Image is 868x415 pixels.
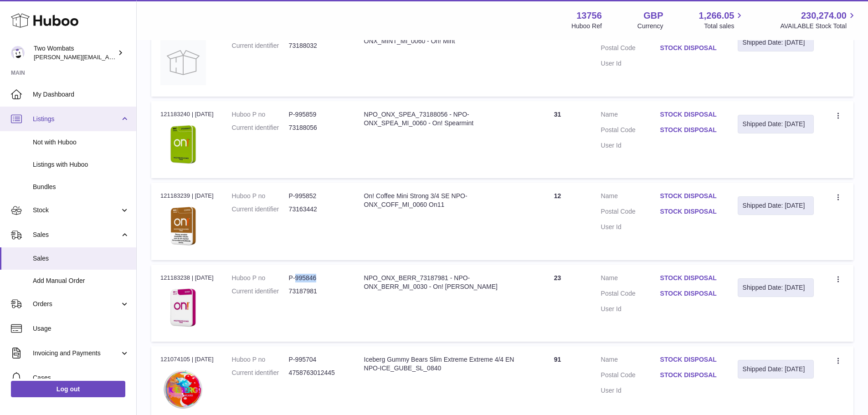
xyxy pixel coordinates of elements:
a: STOCK DISPOSAL [660,207,719,216]
dt: Huboo P no [232,355,289,364]
div: Two Wombats [34,44,116,61]
span: Listings with Huboo [33,160,129,169]
span: Add Manual Order [33,277,129,285]
td: 31 [524,101,592,178]
dt: User Id [601,386,660,395]
div: Currency [637,22,663,31]
div: Shipped Date: [DATE] [743,201,809,210]
dt: Name [601,192,660,203]
a: STOCK DISPOSAL [660,126,719,134]
img: On!_Spearmint_Mini_Strong_6mg_Nicotine_Pouches-73188056.webp [160,122,206,167]
dt: Postal Code [601,126,660,137]
dt: Name [601,274,660,285]
dd: 73188032 [289,41,346,50]
div: 121074105 | [DATE] [160,355,214,364]
div: On! Coffee Mini Strong 3/4 SE NPO-ONX_COFF_MI_0060 On11 [364,192,514,209]
td: 12 [524,183,592,260]
dt: User Id [601,141,660,150]
div: Shipped Date: [DATE] [743,120,809,128]
a: STOCK DISPOSAL [660,289,719,298]
div: Iceberg Gummy Bears Slim Extreme Extreme 4/4 EN NPO-ICE_GUBE_SL_0840 [364,355,514,373]
a: 230,274.00 AVAILABLE Stock Total [780,10,857,31]
span: AVAILABLE Stock Total [780,22,857,31]
div: NPO_ONX_SPEA_73188056 - NPO-ONX_SPEA_MI_0060 - On! Spearmint [364,110,514,128]
span: 230,274.00 [801,10,847,22]
span: Sales [33,254,129,263]
dt: Current identifier [232,123,289,132]
img: On!_Coffee_Mini_Strong_3_4_Nicotine_Pouches-73163442.webp [160,203,206,249]
dd: P-995852 [289,192,346,200]
div: Shipped Date: [DATE] [743,38,809,47]
span: Bundles [33,183,129,191]
div: 121183238 | [DATE] [160,274,214,282]
a: STOCK DISPOSAL [660,355,719,364]
dt: Current identifier [232,205,289,214]
dt: Postal Code [601,371,660,382]
td: 23 [524,265,592,342]
div: Shipped Date: [DATE] [743,365,809,374]
img: no-photo.jpg [160,40,206,85]
img: On!_Berry_Mini_Regular_3mg_Nicotine_Pouches-73187981.webp [160,285,206,330]
span: My Dashboard [33,90,129,99]
span: Listings [33,115,120,123]
a: STOCK DISPOSAL [660,110,719,119]
dt: Huboo P no [232,274,289,282]
dt: Postal Code [601,207,660,218]
dt: Name [601,355,660,366]
a: 1,266.05 Total sales [699,10,745,31]
dd: P-995704 [289,355,346,364]
span: Invoicing and Payments [33,349,120,358]
dt: User Id [601,59,660,68]
strong: 13756 [576,10,602,22]
dt: Current identifier [232,369,289,377]
span: Not with Huboo [33,138,129,147]
span: Orders [33,300,120,308]
dd: 73188056 [289,123,346,132]
strong: GBP [643,10,663,22]
dd: P-995859 [289,110,346,119]
span: Stock [33,206,120,215]
dd: 4758763012445 [289,369,346,377]
div: Huboo Ref [571,22,602,31]
dt: Current identifier [232,41,289,50]
span: [PERSON_NAME][EMAIL_ADDRESS][PERSON_NAME][DOMAIN_NAME] [34,53,231,61]
div: Shipped Date: [DATE] [743,283,809,292]
dt: Huboo P no [232,192,289,200]
dt: Current identifier [232,287,289,296]
span: Cases [33,374,129,382]
a: STOCK DISPOSAL [660,274,719,282]
dt: User Id [601,305,660,313]
dt: Name [601,110,660,121]
dd: 73163442 [289,205,346,214]
a: STOCK DISPOSAL [660,371,719,379]
dt: User Id [601,223,660,231]
a: Log out [11,381,125,397]
span: Usage [33,324,129,333]
dt: Postal Code [601,44,660,55]
a: STOCK DISPOSAL [660,192,719,200]
img: Iceberg_Extreme_Gummy_Bears_Slim_Extreme_4_4_Nicotine_Pouches-4758763012445.webp [160,367,206,412]
dt: Huboo P no [232,110,289,119]
span: 1,266.05 [699,10,734,22]
img: adam.randall@twowombats.com [11,46,25,60]
div: 121183240 | [DATE] [160,110,214,118]
span: Total sales [704,22,745,31]
dd: P-995846 [289,274,346,282]
td: 17 [524,20,592,97]
span: Sales [33,231,120,239]
div: NPO_ONX_BERR_73187981 - NPO-ONX_BERR_MI_0030 - On! [PERSON_NAME] [364,274,514,291]
dd: 73187981 [289,287,346,296]
div: 121183239 | [DATE] [160,192,214,200]
a: STOCK DISPOSAL [660,44,719,52]
dt: Postal Code [601,289,660,300]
